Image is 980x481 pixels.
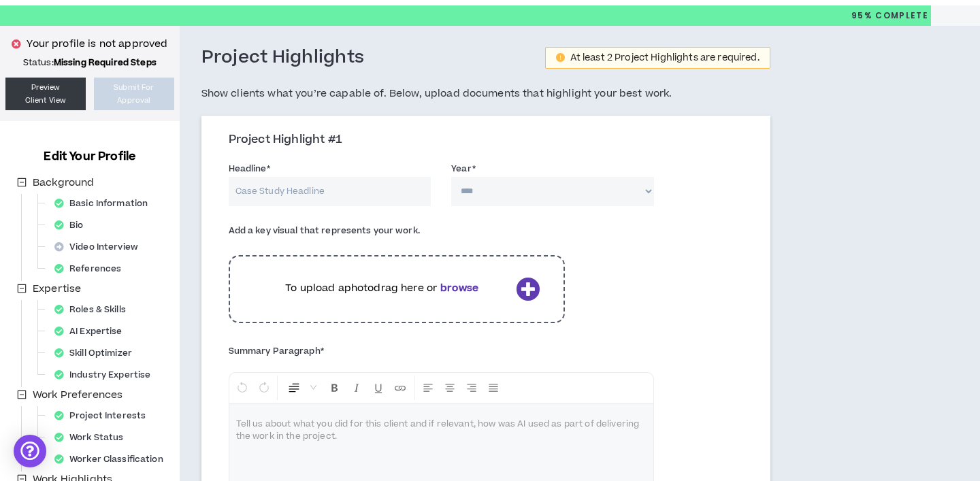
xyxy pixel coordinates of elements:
strong: Missing Required Steps [54,56,157,69]
p: 95% [851,5,928,26]
span: Background [33,176,94,190]
button: Insert Link [390,376,410,400]
div: Bio [49,216,97,235]
div: Basic Information [49,194,161,213]
span: Background [30,175,97,191]
div: Skill Optimizer [49,344,146,363]
span: minus-square [17,390,27,399]
button: Justify Align [483,376,504,400]
label: Summary Paragraph [229,340,324,362]
span: minus-square [17,284,27,293]
div: Roles & Skills [49,300,140,319]
div: References [49,259,135,278]
p: Status: [5,57,174,68]
div: AI Expertise [49,322,136,341]
div: Video Interview [49,237,152,256]
button: Redo [254,376,274,400]
button: Format Bold [325,376,345,400]
button: Format Italics [346,376,367,400]
div: Industry Expertise [49,365,164,384]
h5: Show clients what you’re capable of. Below, upload documents that highlight your best work. [201,86,770,102]
button: Left Align [418,376,438,400]
input: Case Study Headline [229,177,431,206]
b: browse [440,281,478,295]
span: Expertise [33,282,81,296]
div: At least 2 Project Highlights are required. [570,53,759,63]
span: minus-square [17,178,27,187]
span: Work Preferences [30,387,125,403]
div: To upload aphotodrag here orbrowse [229,248,565,330]
h3: Project Highlights [201,46,365,69]
span: Expertise [30,281,84,297]
a: PreviewClient View [5,78,86,110]
label: Headline [229,158,270,180]
button: Submit ForApproval [94,78,174,110]
h3: Project Highlight #1 [229,133,753,148]
p: To upload a photo drag here or [254,281,510,296]
span: exclamation-circle [556,53,565,62]
span: Work Preferences [33,388,122,402]
button: Center Align [440,376,460,400]
label: Add a key visual that represents your work. [229,220,420,242]
button: Undo [232,376,252,400]
div: Worker Classification [49,450,177,469]
div: Open Intercom Messenger [14,435,46,467]
button: Format Underline [368,376,389,400]
p: Your profile is not approved [27,37,167,52]
button: Right Align [461,376,482,400]
div: Project Interests [49,406,159,425]
label: Year [451,158,476,180]
div: Work Status [49,428,137,447]
h3: Edit Your Profile [38,148,141,165]
span: Complete [872,10,928,22]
